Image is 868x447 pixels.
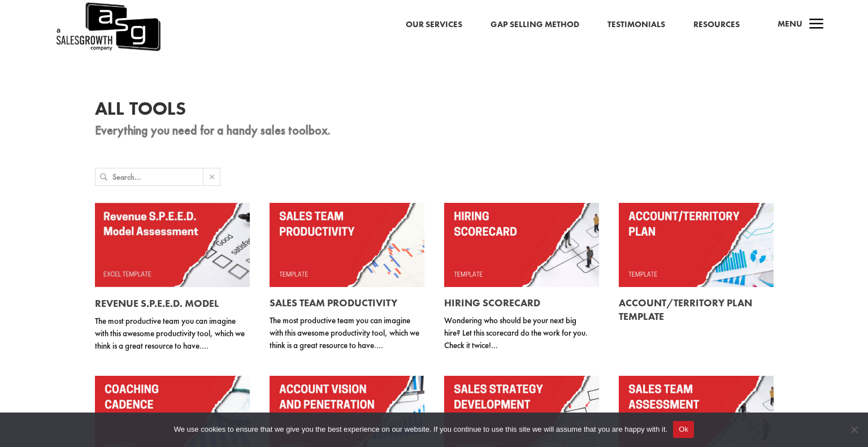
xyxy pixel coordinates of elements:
a: Our Services [406,18,462,32]
span: Menu [778,18,802,29]
span: We use cookies to ensure that we give you the best experience on our website. If you continue to ... [174,424,667,435]
span: No [848,424,860,435]
a: Resources [693,18,740,32]
h1: All Tools [95,99,773,124]
a: Gap Selling Method [491,18,579,32]
input: Search... [112,168,203,185]
button: Ok [673,421,694,438]
p: Everything you need for a handy sales toolbox. [95,124,773,137]
span: a [805,14,828,36]
a: Testimonials [607,18,665,32]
